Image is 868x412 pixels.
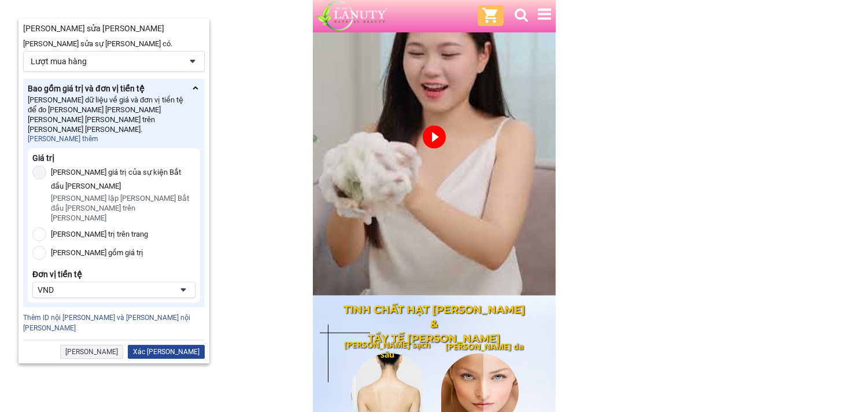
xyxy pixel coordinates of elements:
[337,340,438,360] div: [PERSON_NAME] sạch sâu
[23,39,172,48] span: [PERSON_NAME] sửa sự [PERSON_NAME] có.
[23,51,205,72] div: Lượt mua hàngNút mũi tên của công cụ chọn
[38,285,172,295] div: VND
[28,95,191,134] div: [PERSON_NAME] dữ liệu về giá và đơn vị tiền tệ để đo [PERSON_NAME] [PERSON_NAME] [PERSON_NAME] [P...
[51,227,148,241] label: [PERSON_NAME] trị trên trang
[51,193,191,223] div: [PERSON_NAME] lập [PERSON_NAME] Bắt đầu [PERSON_NAME] trên [PERSON_NAME]
[28,83,145,94] div: Bao gồm giá trị và đơn vị tiền tệ
[191,83,200,95] div: Ẩn bớt chi tiết
[32,269,82,279] div: Đơn vị tiền tệ
[60,345,123,359] div: Hủy
[23,23,205,34] div: [PERSON_NAME] sửa [PERSON_NAME]
[341,303,527,347] div: TINH CHẤT HẠT [PERSON_NAME] & TẨY TẾ [PERSON_NAME]
[31,56,181,67] div: Lượt mua hàng
[28,134,98,144] a: [PERSON_NAME] thêm
[23,314,190,332] a: Thêm ID nội [PERSON_NAME] và [PERSON_NAME] nội [PERSON_NAME]
[32,282,195,298] div: VNDNút mũi tên của công cụ chọn
[434,342,535,352] div: [PERSON_NAME] da
[51,246,143,260] label: [PERSON_NAME] gồm giá trị
[128,345,205,359] div: Xác nhận
[32,153,54,163] div: Giá trị
[51,165,191,193] label: [PERSON_NAME] giá trị của sự kiện Bắt đầu [PERSON_NAME]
